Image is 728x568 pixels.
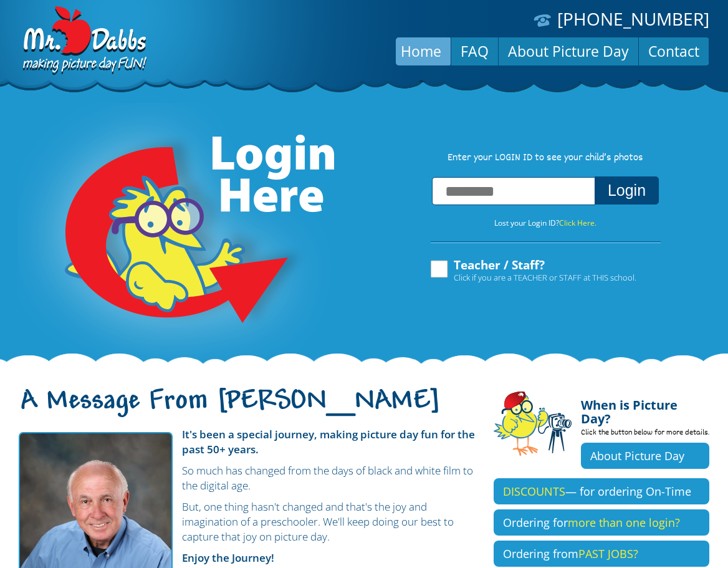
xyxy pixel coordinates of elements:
h4: When is Picture Day? [581,391,709,426]
a: Click Here. [559,218,596,228]
strong: It's been a special journey, making picture day fun for the past 50+ years. [182,427,475,456]
p: But, one thing hasn't changed and that's the joy and imagination of a preschooler. We'll keep doi... [19,499,475,544]
h1: A Message From [PERSON_NAME] [19,396,475,422]
p: So much has changed from the days of black and white film to the digital age. [19,463,475,493]
a: About Picture Day [499,36,638,66]
a: DISCOUNTS— for ordering On-Time [494,478,709,504]
span: Click if you are a TEACHER or STAFF at THIS school. [454,271,636,284]
span: more than one login? [568,515,680,530]
a: [PHONE_NUMBER] [557,7,709,31]
p: Enter your LOGIN ID to see your child’s photos [418,152,673,165]
a: Ordering fromPAST JOBS? [494,541,709,567]
a: Home [391,36,451,66]
p: Click the button below for more details. [581,426,709,443]
a: FAQ [451,36,498,66]
span: PAST JOBS? [578,546,638,561]
span: DISCOUNTS [503,484,565,499]
a: About Picture Day [581,443,709,469]
img: Login Here [17,103,337,365]
strong: Enjoy the Journey! [182,551,274,565]
a: Contact [639,36,709,66]
button: Login [595,176,659,205]
p: Lost your Login ID? [418,216,673,230]
a: Ordering formore than one login? [494,509,709,536]
img: Dabbs Company [19,6,148,76]
label: Teacher / Staff? [429,259,636,282]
